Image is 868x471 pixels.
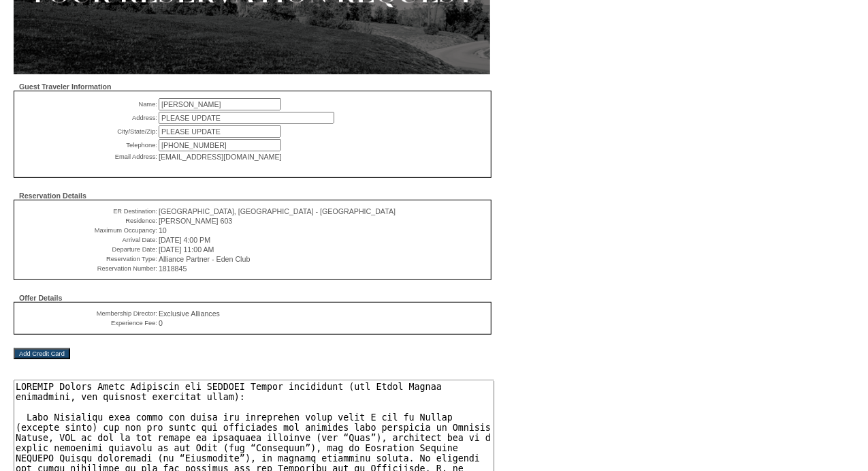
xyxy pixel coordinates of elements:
span: Offer Details [19,294,62,302]
span: [DATE] 11:00 AM [159,245,214,254]
td: Email Address: [21,153,157,161]
input: Add Credit Card [14,348,70,359]
span: 1818845 [159,264,276,273]
span: [GEOGRAPHIC_DATA], [GEOGRAPHIC_DATA] - [GEOGRAPHIC_DATA] [159,207,396,215]
td: Reservation Number: [21,264,157,273]
td: Membership Director: [21,309,157,318]
span: Guest Traveler Information [19,82,112,91]
td: Experience Fee: [21,319,157,327]
td: Maximum Occupancy: [21,226,157,234]
span: [EMAIL_ADDRESS][DOMAIN_NAME] [159,153,282,161]
td: Reservation Type: [21,255,157,263]
span: [DATE] 4:00 PM [159,236,210,244]
td: Address: [21,112,157,124]
td: City/State/Zip: [21,125,157,138]
span: 10 [159,226,167,234]
span: Alliance Partner - Eden Club [159,255,276,263]
td: Arrival Date: [21,236,157,244]
td: Departure Date: [21,245,157,254]
span: Exclusive Alliances [159,309,276,318]
td: Name: [21,98,157,110]
td: Residence: [21,217,157,225]
td: ER Destination: [21,207,157,215]
span: Reservation Details [19,192,86,200]
span: [PERSON_NAME] 603 [159,217,232,225]
span: 0 [159,319,276,327]
td: Telephone: [21,139,157,151]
